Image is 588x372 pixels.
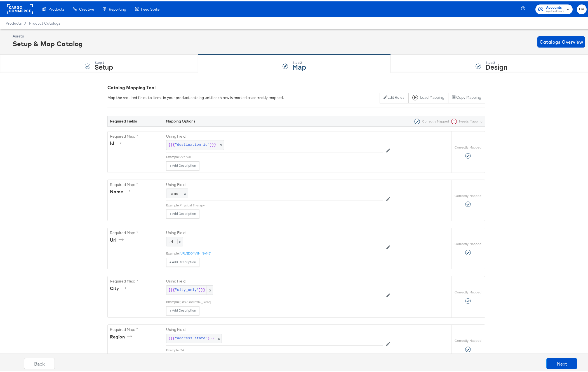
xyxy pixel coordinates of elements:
[455,192,481,197] label: Correctly Mapped
[110,187,132,194] div: name
[166,229,383,234] label: Using Field:
[455,337,481,342] label: Correctly Mapped
[110,117,137,122] strong: Required Fields
[110,284,128,290] div: city
[168,189,178,194] span: name
[215,333,222,342] span: x
[175,141,210,146] span: "destination_id"
[110,332,134,339] div: region
[292,59,306,63] div: Step: 2
[24,357,55,368] button: Back
[485,59,507,63] div: Step: 3
[579,5,584,11] span: DV
[166,277,383,282] label: Using Field:
[22,20,29,24] span: /
[540,37,583,44] span: Catalogs Overview
[110,229,161,234] label: Required Map: *
[210,141,216,146] span: }}}
[166,298,180,303] div: Example:
[168,335,175,340] span: {{{
[208,335,214,340] span: }}}
[180,153,383,158] div: 2998931
[110,139,123,145] div: id
[168,141,175,146] span: {{{
[166,202,180,206] div: Example:
[166,256,199,265] button: + Add Description
[110,132,161,138] label: Required Map: *
[95,59,113,63] div: Step: 1
[183,189,186,194] span: x
[485,61,507,70] strong: Design
[110,277,161,282] label: Required Map: *
[166,153,180,158] div: Example:
[168,286,175,291] span: {{{
[109,6,126,10] span: Reporting
[48,6,64,10] span: Products
[546,3,564,9] span: Accounts
[166,305,199,314] button: + Add Description
[175,335,208,340] span: "address.state"
[180,250,211,254] a: [URL][DOMAIN_NAME]
[166,117,196,122] strong: Mapping Options
[166,326,383,331] label: Using Field:
[110,236,126,242] div: url
[455,289,481,293] label: Correctly Mapped
[180,202,383,206] div: Physical Therapy
[180,347,383,351] div: CA
[107,83,485,90] div: Catalog Mapping Tool
[292,61,306,70] strong: Map
[448,91,485,102] button: Copy Mapping
[408,91,448,102] button: Load Mapping
[95,61,113,70] strong: Setup
[166,181,383,186] label: Using Field:
[455,144,481,148] label: Correctly Mapped
[29,20,60,24] a: Product Catalogs
[13,37,83,47] div: Setup & Map Catalog
[546,357,577,368] button: Next
[141,6,159,10] span: Feed Suite
[199,286,205,291] span: }}}
[166,347,180,351] div: Example:
[577,3,587,13] button: DV
[455,240,481,245] label: Correctly Mapped
[537,35,585,46] button: Catalogs Overview
[166,132,383,138] label: Using Field:
[107,94,284,99] div: Map the required fields to items in your product catalog until each row is marked as correctly ma...
[535,3,573,13] button: AccountsAya Healthcare
[110,181,161,186] label: Required Map: *
[6,20,22,24] span: Products
[79,6,94,10] span: Creative
[177,238,181,243] span: x
[13,32,83,37] div: Assets
[449,117,483,123] div: Needs Mapping
[546,8,564,12] span: Aya Healthcare
[166,250,180,254] div: Example:
[412,117,449,123] div: Correctly Mapped
[206,284,213,293] span: x
[168,238,173,243] span: url
[180,298,383,303] div: [GEOGRAPHIC_DATA]
[380,91,408,102] button: Edit Rules
[166,160,199,169] button: + Add Description
[217,139,224,148] span: x
[110,326,161,331] label: Required Map: *
[166,208,199,217] button: + Add Description
[175,286,199,291] span: "city_only"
